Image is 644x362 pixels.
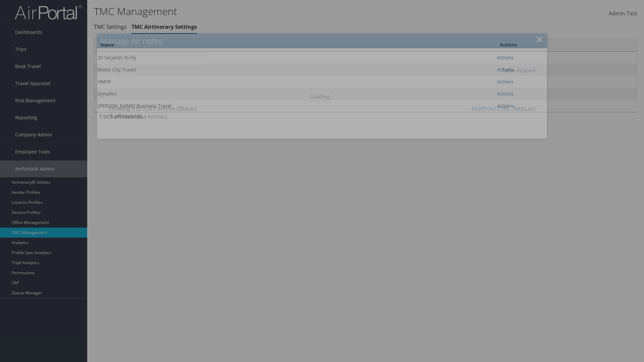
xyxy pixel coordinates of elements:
[509,105,513,112] span: …
[472,105,483,112] a: First
[503,105,506,112] a: 4
[104,84,540,101] div: Loading...
[494,105,497,112] a: 1
[97,34,547,48] h2: Manage Air notes
[109,55,208,67] input: Search
[109,105,208,124] div: Showing 0 to 0 of 0 entries (filtered from NaN total entries)
[500,105,503,112] a: 3
[536,33,543,46] a: ×
[506,105,509,112] a: 5
[497,105,500,112] a: 2
[483,105,494,112] a: Prev
[525,105,535,112] a: Last
[513,105,525,112] a: Next
[501,67,535,74] a: Table Actions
